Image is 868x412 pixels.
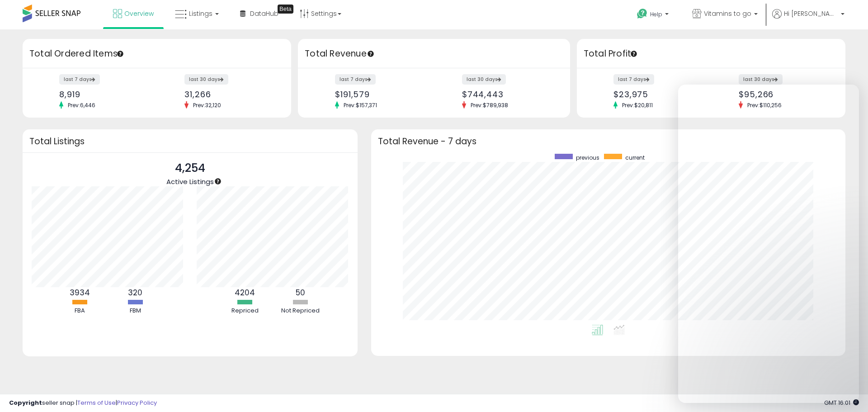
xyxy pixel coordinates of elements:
[184,90,275,99] div: 31,266
[466,101,513,109] span: Prev: $789,938
[218,307,272,315] div: Repriced
[637,8,648,19] i: Get Help
[184,74,228,85] label: last 30 days
[618,101,657,109] span: Prev: $20,811
[29,138,351,145] h3: Total Listings
[116,50,124,58] div: Tooltip anchor
[678,85,859,403] iframe: Intercom live chat
[166,160,214,177] p: 4,254
[124,9,154,18] span: Overview
[117,398,157,407] a: Privacy Policy
[52,307,107,315] div: FBA
[650,10,662,18] span: Help
[784,9,838,18] span: Hi [PERSON_NAME]
[339,101,382,109] span: Prev: $157,371
[772,9,844,29] a: Hi [PERSON_NAME]
[214,177,222,185] div: Tooltip anchor
[235,287,255,298] b: 4204
[630,1,678,29] a: Help
[335,90,427,99] div: $191,579
[59,74,100,85] label: last 7 days
[296,287,305,298] b: 50
[29,47,284,60] h3: Total Ordered Items
[584,47,839,60] h3: Total Profit
[166,177,214,186] span: Active Listings
[250,9,278,18] span: DataHub
[462,90,554,99] div: $744,443
[9,398,42,407] strong: Copyright
[305,47,563,60] h3: Total Revenue
[739,74,783,85] label: last 30 days
[128,287,142,298] b: 320
[189,101,226,109] span: Prev: 32,120
[335,74,376,85] label: last 7 days
[278,5,293,14] div: Tooltip anchor
[630,50,638,58] div: Tooltip anchor
[462,74,506,85] label: last 30 days
[59,90,150,99] div: 8,919
[63,101,100,109] span: Prev: 6,446
[378,138,839,145] h3: Total Revenue - 7 days
[367,50,375,58] div: Tooltip anchor
[613,74,654,85] label: last 7 days
[77,398,116,407] a: Terms of Use
[704,9,751,18] span: Vitamins to go
[613,90,704,99] div: $23,975
[9,399,157,407] div: seller snap | |
[108,307,162,315] div: FBM
[625,154,645,161] span: current
[274,307,328,315] div: Not Repriced
[576,154,599,161] span: previous
[70,287,90,298] b: 3934
[189,9,212,18] span: Listings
